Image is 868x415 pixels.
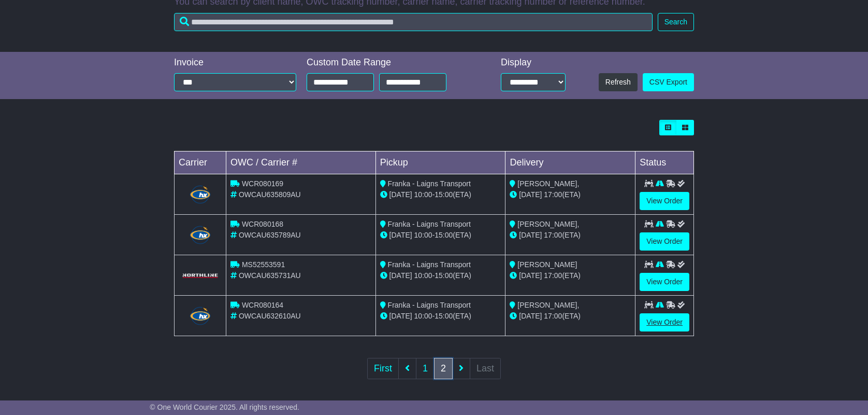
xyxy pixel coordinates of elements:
span: OWCAU632610AU [239,312,301,320]
span: 17:00 [544,190,562,199]
span: WCR080169 [242,179,283,188]
span: [DATE] [389,312,412,320]
span: Franka - Laigns Transport [388,260,471,269]
span: Franka - Laigns Transport [388,301,471,309]
td: Carrier [175,151,226,174]
span: 17:00 [544,312,562,320]
span: [PERSON_NAME] [517,260,577,269]
span: 15:00 [435,312,453,320]
img: Hunter_Express.png [189,184,211,205]
span: Franka - Laigns Transport [388,179,471,188]
span: 10:00 [414,231,432,239]
div: (ETA) [510,270,631,281]
span: 17:00 [544,271,562,280]
div: Display [501,57,566,68]
span: OWCAU635809AU [239,190,301,199]
div: - (ETA) [380,230,501,241]
span: OWCAU635731AU [239,271,301,280]
span: [PERSON_NAME], [517,220,579,228]
div: (ETA) [510,230,631,241]
span: MS52553591 [242,260,285,269]
span: 17:00 [544,231,562,239]
span: [DATE] [389,271,412,280]
span: [DATE] [519,190,542,199]
td: Status [635,151,694,174]
img: GetCarrierServiceLogo [181,272,220,279]
img: Hunter_Express.png [189,306,211,326]
td: Delivery [505,151,635,174]
div: - (ETA) [380,270,501,281]
a: CSV Export [643,73,694,91]
button: Refresh [599,73,638,91]
span: [DATE] [519,312,542,320]
span: Franka - Laigns Transport [388,220,471,228]
div: Invoice [174,57,296,68]
div: (ETA) [510,189,631,200]
a: 2 [434,358,453,379]
span: OWCAU635789AU [239,231,301,239]
span: 15:00 [435,231,453,239]
img: Hunter_Express.png [189,225,211,245]
span: 10:00 [414,190,432,199]
a: First [367,358,399,379]
span: © One World Courier 2025. All rights reserved. [150,403,299,411]
span: [DATE] [389,231,412,239]
td: OWC / Carrier # [226,151,376,174]
td: Pickup [375,151,505,174]
button: Search [658,13,694,31]
a: View Order [640,273,689,291]
span: WCR080168 [242,220,283,228]
div: Custom Date Range [307,57,473,68]
div: (ETA) [510,311,631,322]
span: 15:00 [435,190,453,199]
a: View Order [640,232,689,251]
span: WCR080164 [242,301,283,309]
span: [PERSON_NAME], [517,179,579,188]
div: - (ETA) [380,189,501,200]
span: 10:00 [414,312,432,320]
a: View Order [640,192,689,210]
a: 1 [416,358,435,379]
span: [DATE] [519,271,542,280]
div: - (ETA) [380,311,501,322]
span: [DATE] [389,190,412,199]
a: View Order [640,313,689,331]
span: [DATE] [519,231,542,239]
span: 10:00 [414,271,432,280]
span: [PERSON_NAME], [517,301,579,309]
span: 15:00 [435,271,453,280]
